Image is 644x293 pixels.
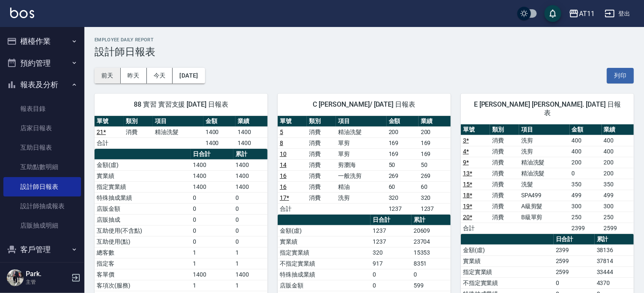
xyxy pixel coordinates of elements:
td: 互助使用(點) [95,236,191,247]
td: 0 [570,168,602,179]
td: 消費 [490,190,519,201]
td: 1 [233,258,268,269]
button: 列印 [607,68,634,83]
td: 169 [419,148,451,159]
td: 單剪 [336,148,387,159]
td: 金額(虛) [95,159,191,170]
button: 今天 [147,68,173,83]
th: 項目 [519,124,570,135]
td: 金額(虛) [278,225,371,236]
td: 169 [387,137,419,148]
td: 1400 [191,181,233,192]
td: 洗剪 [519,146,570,157]
td: 599 [411,280,451,291]
p: 主管 [26,278,69,286]
td: 洗剪 [519,135,570,146]
td: 0 [233,203,268,214]
td: 1400 [233,159,268,170]
a: 設計師日報表 [3,177,81,196]
td: 2399 [554,245,595,255]
td: 2399 [570,223,602,234]
td: 37814 [595,255,634,266]
td: 1400 [203,137,235,148]
td: 消費 [307,192,336,203]
td: 269 [419,170,451,181]
td: 精油洗髮 [519,157,570,168]
td: 2599 [602,223,634,234]
span: C [PERSON_NAME]/ [DATE] 日報表 [288,100,441,109]
td: 60 [419,181,451,192]
td: 300 [602,201,634,212]
td: 169 [419,137,451,148]
td: 消費 [307,181,336,192]
button: 員工及薪資 [3,261,81,282]
td: 消費 [490,212,519,223]
a: 5 [280,129,283,135]
td: 剪瀏海 [336,159,387,170]
td: 金額(虛) [461,245,554,255]
td: 2599 [554,255,595,266]
h5: Park. [26,270,69,278]
td: 350 [570,179,602,190]
div: AT11 [579,8,595,19]
td: 消費 [307,126,336,137]
td: 0 [233,225,268,236]
a: 16 [280,183,287,190]
td: 指定實業績 [95,181,191,192]
th: 單號 [461,124,490,135]
td: 200 [387,126,419,137]
th: 業績 [602,124,634,135]
td: 1400 [191,170,233,181]
td: 洗髮 [519,179,570,190]
td: 指定客 [95,258,191,269]
button: 客戶管理 [3,239,81,261]
td: 1400 [191,159,233,170]
td: 20609 [411,225,451,236]
td: 實業績 [461,255,554,266]
td: B級單剪 [519,212,570,223]
td: 1400 [235,126,268,137]
td: 200 [602,168,634,179]
table: a dense table [95,116,268,149]
th: 累計 [233,149,268,160]
td: 消費 [490,157,519,168]
img: Logo [10,8,34,18]
td: 指定實業績 [461,266,554,277]
td: 60 [387,181,419,192]
td: 400 [570,135,602,146]
td: 0 [371,269,411,280]
td: 合計 [95,137,124,148]
a: 14 [280,161,287,168]
td: 消費 [124,126,153,137]
td: 499 [570,190,602,201]
th: 項目 [336,116,387,127]
td: 200 [602,157,634,168]
th: 單號 [278,116,307,127]
th: 業績 [419,116,451,127]
button: AT11 [566,5,598,22]
a: 16 [280,172,287,179]
th: 日合計 [554,234,595,245]
td: 互助使用(不含點) [95,225,191,236]
td: 15353 [411,247,451,258]
td: 0 [554,277,595,288]
td: 不指定實業績 [278,258,371,269]
td: 特殊抽成業績 [95,192,191,203]
td: 1237 [387,203,419,214]
td: 指定實業績 [278,247,371,258]
td: 1400 [191,269,233,280]
td: 消費 [490,168,519,179]
td: 店販金額 [278,280,371,291]
td: 店販抽成 [95,214,191,225]
td: 320 [371,247,411,258]
td: 精油 [336,181,387,192]
td: 1237 [371,225,411,236]
td: 320 [387,192,419,203]
td: 320 [419,192,451,203]
td: 200 [570,157,602,168]
td: 實業績 [95,170,191,181]
button: 登出 [601,6,634,22]
td: SPA499 [519,190,570,201]
td: 單剪 [336,137,387,148]
td: 250 [602,212,634,223]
